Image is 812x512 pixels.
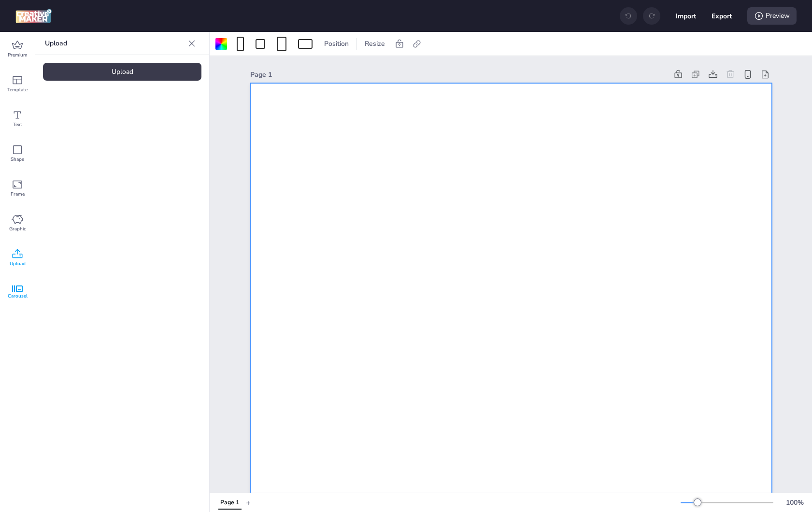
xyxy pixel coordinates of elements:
span: Premium [8,51,28,59]
span: Template [7,86,28,94]
span: Shape [11,156,24,163]
div: Page 1 [250,70,668,80]
button: + [246,494,251,511]
span: Graphic [9,225,26,233]
img: logo Creative Maker [15,9,52,23]
button: Import [676,6,696,26]
span: Frame [11,190,25,198]
div: Upload [43,63,201,81]
span: Carousel [8,292,28,300]
div: 100 % [783,498,806,508]
span: Position [322,39,351,49]
p: Upload [45,32,184,55]
div: Tabs [214,494,246,511]
span: Upload [10,260,26,268]
div: Preview [747,7,797,25]
button: Export [712,6,732,26]
span: Text [13,121,22,128]
span: Resize [363,39,387,49]
div: Page 1 [220,498,239,507]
